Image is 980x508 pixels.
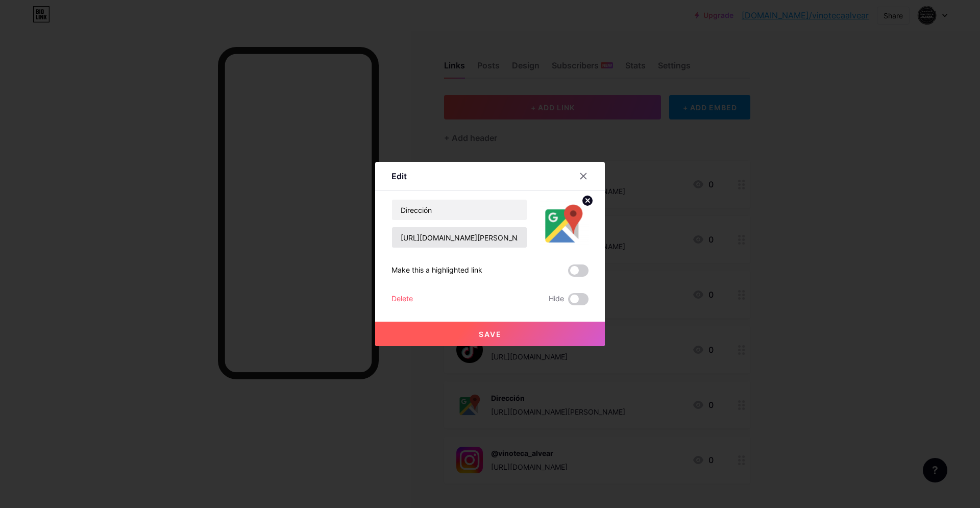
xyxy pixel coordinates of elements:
div: Delete [391,293,413,305]
input: URL [392,227,527,248]
div: Edit [391,170,407,182]
div: Make this a highlighted link [391,264,482,277]
span: Hide [549,293,564,305]
span: Save [479,330,502,338]
input: Title [392,200,527,220]
img: link_thumbnail [540,199,589,248]
button: Save [375,322,605,346]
